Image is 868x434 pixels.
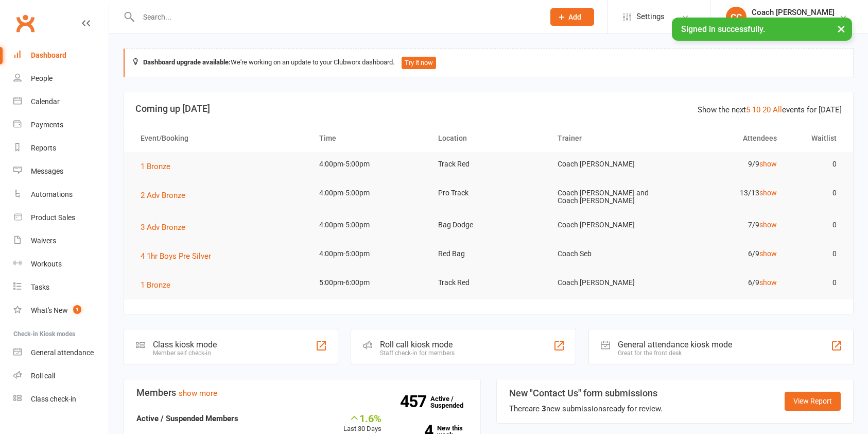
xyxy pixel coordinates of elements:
[310,125,429,152] th: Time
[429,125,548,152] th: Location
[143,58,231,66] strong: Dashboard upgrade available:
[400,394,430,409] strong: 457
[136,388,468,398] h3: Members
[135,10,537,24] input: Search...
[548,213,667,237] td: Coach [PERSON_NAME]
[762,105,771,114] a: 20
[124,48,854,77] div: We're working on an update to your Clubworx dashboard.
[310,242,429,266] td: 4:00pm-5:00pm
[31,237,56,245] div: Waivers
[12,10,38,36] a: Clubworx
[548,271,667,295] td: Coach [PERSON_NAME]
[667,152,786,176] td: 9/9
[136,414,238,423] strong: Active / Suspended Members
[773,105,782,114] a: All
[726,7,747,27] div: CC
[141,279,178,291] button: 1 Bronze
[548,125,667,152] th: Trainer
[786,181,846,205] td: 0
[430,388,476,416] a: 457Active / Suspended
[141,250,218,262] button: 4 1hr Boys Pre Silver
[402,57,436,69] button: Try it now
[131,125,310,152] th: Event/Booking
[141,162,170,171] span: 1 Bronze
[31,260,62,268] div: Workouts
[667,271,786,295] td: 6/9
[31,97,60,106] div: Calendar
[752,8,839,17] div: Coach [PERSON_NAME]
[509,388,663,398] h3: New "Contact Us" form submissions
[548,152,667,176] td: Coach [PERSON_NAME]
[759,278,777,287] a: show
[786,152,846,176] td: 0
[786,213,846,237] td: 0
[135,104,842,114] h3: Coming up [DATE]
[786,271,846,295] td: 0
[310,213,429,237] td: 4:00pm-5:00pm
[31,306,68,314] div: What's New
[13,364,109,388] a: Roll call
[548,181,667,213] td: Coach [PERSON_NAME] and Coach [PERSON_NAME]
[752,105,760,114] a: 10
[832,18,850,40] button: ×
[568,13,581,21] span: Add
[667,213,786,237] td: 7/9
[73,305,81,314] span: 1
[153,349,217,357] div: Member self check-in
[509,403,663,415] div: There are new submissions ready for review.
[429,213,548,237] td: Bag Dodge
[141,252,211,261] span: 4 1hr Boys Pre Silver
[429,181,548,205] td: Pro Track
[429,152,548,176] td: Track Red
[380,340,455,349] div: Roll call kiosk mode
[141,160,178,173] button: 1 Bronze
[759,189,777,197] a: show
[380,349,455,357] div: Staff check-in for members
[179,389,217,398] a: show more
[310,152,429,176] td: 4:00pm-5:00pm
[31,372,55,380] div: Roll call
[141,223,185,232] span: 3 Adv Bronze
[785,392,841,410] a: View Report
[13,137,109,160] a: Reports
[429,242,548,266] td: Red Bag
[13,341,109,364] a: General attendance kiosk mode
[31,144,56,152] div: Reports
[31,51,66,59] div: Dashboard
[13,44,109,67] a: Dashboard
[13,253,109,276] a: Workouts
[429,271,548,295] td: Track Red
[31,121,63,129] div: Payments
[618,349,732,357] div: Great for the front desk
[542,404,546,413] strong: 3
[31,348,94,357] div: General attendance
[636,5,665,28] span: Settings
[13,113,109,137] a: Payments
[759,160,777,168] a: show
[31,190,73,198] div: Automations
[141,189,193,202] button: 2 Adv Bronze
[618,340,732,349] div: General attendance kiosk mode
[141,221,193,233] button: 3 Adv Bronze
[13,160,109,183] a: Messages
[13,229,109,253] a: Waivers
[759,221,777,229] a: show
[153,340,217,349] div: Class kiosk mode
[786,242,846,266] td: 0
[667,242,786,266] td: 6/9
[13,183,109,206] a: Automations
[31,213,75,222] div: Product Sales
[31,283,49,291] div: Tasks
[13,276,109,299] a: Tasks
[752,17,839,26] div: Jummps Parkwood Pty Ltd
[141,280,170,290] span: 1 Bronze
[13,67,109,90] a: People
[759,249,777,258] a: show
[310,181,429,205] td: 4:00pm-5:00pm
[31,74,53,82] div: People
[746,105,750,114] a: 5
[13,90,109,113] a: Calendar
[31,395,76,403] div: Class check-in
[13,206,109,229] a: Product Sales
[31,167,63,175] div: Messages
